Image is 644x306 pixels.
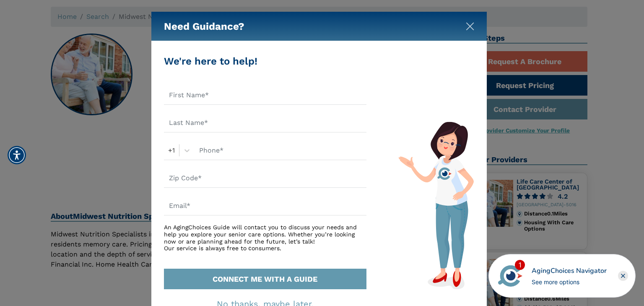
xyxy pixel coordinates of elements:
input: Email* [164,196,366,215]
input: Last Name* [164,113,366,132]
button: Close [466,21,474,29]
img: avatar [496,262,525,290]
div: Accessibility Menu [8,146,26,164]
button: CONNECT ME WITH A GUIDE [164,269,366,289]
div: AgingChoices Navigator [532,266,607,276]
img: match-guide-form.svg [398,122,474,289]
div: 1 [515,260,525,270]
div: See more options [532,277,607,286]
div: We're here to help! [164,54,366,69]
input: Zip Code* [164,169,366,188]
div: An AgingChoices Guide will contact you to discuss your needs and help you explore your senior car... [164,224,366,252]
img: modal-close.svg [466,22,474,31]
h5: Need Guidance? [164,12,244,41]
div: Close [618,271,628,281]
input: Phone* [194,141,366,160]
input: First Name* [164,86,366,105]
